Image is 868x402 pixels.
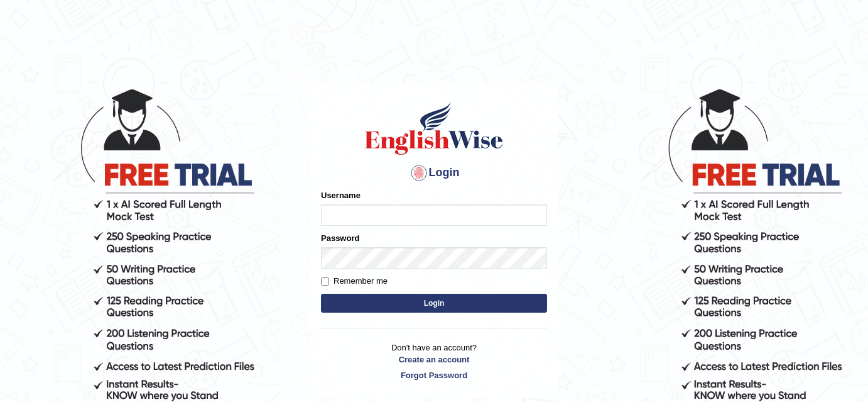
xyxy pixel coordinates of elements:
[321,342,547,381] p: Don't have an account?
[321,354,547,366] a: Create an account
[321,277,329,286] input: Remember me
[321,163,547,183] h4: Login
[321,189,361,201] label: Username
[362,100,506,157] img: Logo of English Wise sign in for intelligent practice with AI
[321,369,547,381] a: Forgot Password
[321,294,547,313] button: Login
[321,275,388,288] label: Remember me
[321,232,359,244] label: Password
